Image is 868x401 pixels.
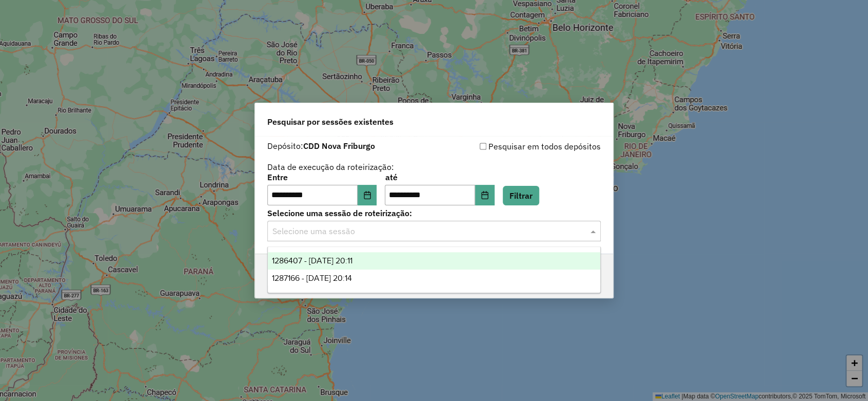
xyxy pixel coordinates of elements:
[267,140,375,152] label: Depósito:
[434,140,601,152] div: Pesquisar em todos depósitos
[267,171,377,183] label: Entre
[503,186,539,205] button: Filtrar
[267,207,601,219] label: Selecione uma sessão de roteirização:
[267,161,394,173] label: Data de execução da roteirização:
[272,274,352,282] span: 1287166 - [DATE] 20:14
[358,185,377,205] button: Choose Date
[303,141,375,151] strong: CDD Nova Friburgo
[475,185,495,205] button: Choose Date
[267,116,393,128] span: Pesquisar por sessões existentes
[385,171,494,183] label: até
[272,256,352,265] span: 1286407 - [DATE] 20:11
[267,246,601,293] ng-dropdown-panel: Options list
